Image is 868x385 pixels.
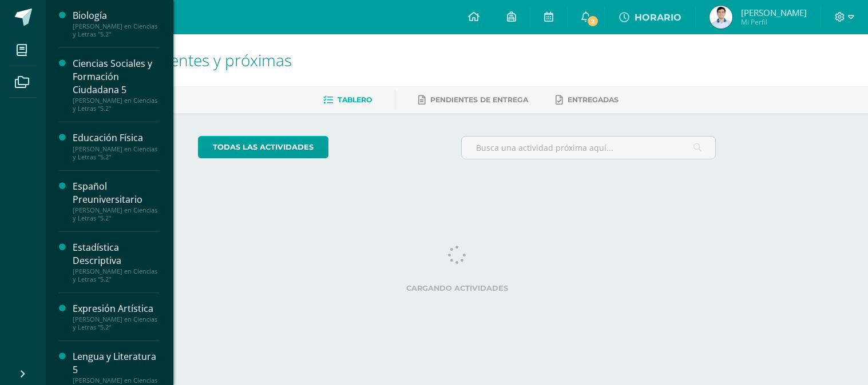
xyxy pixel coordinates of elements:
[73,180,160,222] a: Español Preuniversitario[PERSON_NAME] en Ciencias y Letras "5.2"
[462,137,715,159] input: Busca una actividad próxima aquí...
[73,97,160,113] div: [PERSON_NAME] en Ciencias y Letras "5.2"
[73,22,160,38] div: [PERSON_NAME] en Ciencias y Letras "5.2"
[73,267,160,283] div: [PERSON_NAME] en Ciencias y Letras "5.2"
[60,49,292,71] span: Actividades recientes y próximas
[73,180,160,206] div: Español Preuniversitario
[73,9,160,22] div: Biología
[73,131,160,161] a: Educación Física[PERSON_NAME] en Ciencias y Letras "5.2"
[418,91,528,109] a: Pendientes de entrega
[73,241,160,267] div: Estadística Descriptiva
[198,284,716,292] label: Cargando actividades
[338,95,372,104] span: Tablero
[73,57,160,113] a: Ciencias Sociales y Formación Ciudadana 5[PERSON_NAME] en Ciencias y Letras "5.2"
[73,206,160,222] div: [PERSON_NAME] en Ciencias y Letras "5.2"
[741,7,807,18] span: [PERSON_NAME]
[73,315,160,331] div: [PERSON_NAME] en Ciencias y Letras "5.2"
[73,302,160,315] div: Expresión Artística
[556,91,619,109] a: Entregadas
[710,6,732,29] img: 84e800f36bd25df1d40c24cbdd4235f4.png
[73,57,160,97] div: Ciencias Sociales y Formación Ciudadana 5
[73,145,160,161] div: [PERSON_NAME] en Ciencias y Letras "5.2"
[741,17,807,27] span: Mi Perfil
[568,95,619,104] span: Entregadas
[73,302,160,331] a: Expresión Artística[PERSON_NAME] en Ciencias y Letras "5.2"
[430,95,528,104] span: Pendientes de entrega
[73,241,160,283] a: Estadística Descriptiva[PERSON_NAME] en Ciencias y Letras "5.2"
[323,91,372,109] a: Tablero
[198,136,328,158] a: todas las Actividades
[73,131,160,145] div: Educación Física
[73,350,160,376] div: Lengua y Literatura 5
[634,12,681,23] span: HORARIO
[73,9,160,38] a: Biología[PERSON_NAME] en Ciencias y Letras "5.2"
[586,15,599,27] span: 2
